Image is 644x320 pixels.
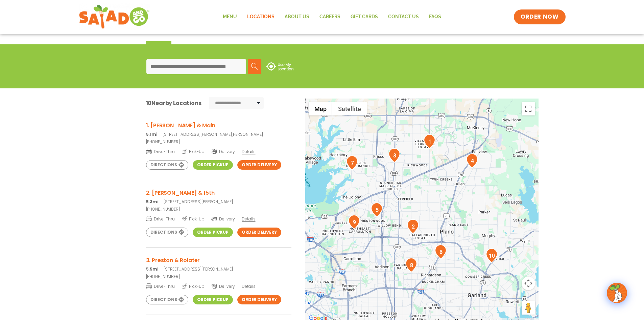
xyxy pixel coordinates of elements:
[146,256,291,264] h3: 3. Preston & Rolater
[424,9,446,25] a: FAQs
[407,219,419,234] div: 2
[146,214,291,222] a: Drive-Thru Pick-Up Delivery Details
[146,281,291,290] a: Drive-Thru Pick-Up Delivery Details
[146,199,291,205] p: [STREET_ADDRESS][PERSON_NAME]
[521,13,558,21] span: ORDER NOW
[146,256,291,272] a: 3. Preston & Rolater 5.5mi[STREET_ADDRESS][PERSON_NAME]
[607,283,626,302] img: wpChatIcon
[237,295,281,304] a: Order Delivery
[435,244,447,259] div: 6
[146,99,201,107] div: Nearby Locations
[371,202,383,217] div: 5
[266,62,293,71] img: use-location.svg
[182,215,205,222] span: Pick-Up
[146,139,291,145] a: [PHONE_NUMBER]
[182,283,205,290] span: Pick-Up
[242,9,280,25] a: Locations
[146,131,158,137] strong: 5.1mi
[146,206,291,212] a: [PHONE_NUMBER]
[242,283,255,289] span: Details
[218,9,446,25] nav: Menu
[146,121,291,130] h3: 1. [PERSON_NAME] & Main
[193,228,233,237] a: Order Pickup
[146,121,291,137] a: 1. [PERSON_NAME] & Main 5.1mi[STREET_ADDRESS][PERSON_NAME][PERSON_NAME]
[146,295,188,304] a: Directions
[522,102,535,115] button: Toggle fullscreen view
[146,274,291,280] a: [PHONE_NUMBER]
[211,283,235,290] span: Delivery
[405,258,417,272] div: 8
[486,248,498,263] div: 10
[146,228,188,237] a: Directions
[383,9,424,25] a: Contact Us
[79,3,150,30] img: new-SAG-logo-768×292
[346,155,358,170] div: 7
[314,9,345,25] a: Careers
[146,148,175,155] span: Drive-Thru
[237,160,281,170] a: Order Delivery
[242,149,255,154] span: Details
[146,99,152,107] span: 10
[309,102,332,115] button: Show street map
[466,153,478,168] div: 4
[146,199,159,205] strong: 5.3mi
[280,9,314,25] a: About Us
[218,9,242,25] a: Menu
[193,160,233,170] a: Order Pickup
[146,283,175,290] span: Drive-Thru
[332,102,367,115] button: Show satellite imagery
[146,266,159,272] strong: 5.5mi
[522,301,535,315] button: Drag Pegman onto the map to open Street View
[237,228,281,237] a: Order Delivery
[348,215,360,229] div: 9
[146,189,291,205] a: 2. [PERSON_NAME] & 15th 5.3mi[STREET_ADDRESS][PERSON_NAME]
[345,9,383,25] a: GIFT CARDS
[146,189,291,197] h3: 2. [PERSON_NAME] & 15th
[211,216,235,222] span: Delivery
[242,216,255,222] span: Details
[193,295,233,304] a: Order Pickup
[388,148,400,163] div: 3
[211,149,235,155] span: Delivery
[146,131,291,137] p: [STREET_ADDRESS][PERSON_NAME][PERSON_NAME]
[424,134,435,149] div: 1
[522,277,535,290] button: Map camera controls
[182,148,205,155] span: Pick-Up
[146,266,291,272] p: [STREET_ADDRESS][PERSON_NAME]
[146,160,188,170] a: Directions
[514,9,565,24] a: ORDER NOW
[146,215,175,222] span: Drive-Thru
[146,146,291,155] a: Drive-Thru Pick-Up Delivery Details
[251,63,258,70] img: search.svg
